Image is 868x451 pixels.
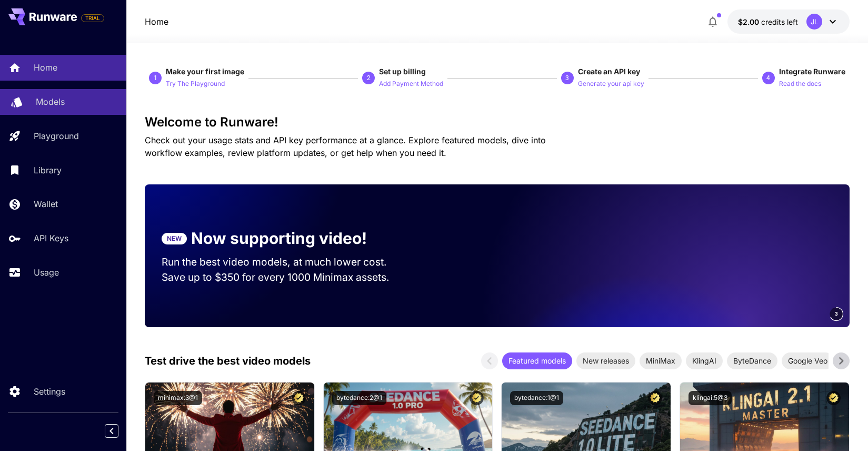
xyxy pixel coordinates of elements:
[565,73,569,83] p: 3
[510,391,563,405] button: bytedance:1@1
[332,391,386,405] button: bytedance:2@1
[162,254,407,270] p: Run the best video models, at much lower cost.
[154,391,202,405] button: minimax:3@1
[578,77,644,90] button: Generate your api key
[166,79,225,89] p: Try The Playground
[34,61,57,74] p: Home
[191,227,367,250] p: Now supporting video!
[640,352,682,369] div: MiniMax
[835,310,838,318] span: 3
[379,79,443,89] p: Add Payment Method
[292,391,306,405] button: Certified Model – Vetted for best performance and includes a commercial license.
[648,391,662,405] button: Certified Model – Vetted for best performance and includes a commercial license.
[36,95,65,108] p: Models
[806,14,822,30] div: JL
[738,17,761,26] span: $2.00
[826,391,841,405] button: Certified Model – Vetted for best performance and includes a commercial license.
[145,115,850,130] h3: Welcome to Runware!
[154,73,157,83] p: 1
[145,353,311,369] p: Test drive the best video models
[113,421,126,440] div: Collapse sidebar
[34,130,79,142] p: Playground
[727,355,777,366] span: ByteDance
[34,266,59,279] p: Usage
[686,352,723,369] div: KlingAI
[576,355,635,366] span: New releases
[145,15,168,28] a: Home
[686,355,723,366] span: KlingAI
[34,198,58,210] p: Wallet
[81,12,104,24] span: Add your payment card to enable full platform functionality.
[502,355,572,366] span: Featured models
[761,17,798,26] span: credits left
[105,424,118,438] button: Collapse sidebar
[779,67,845,76] span: Integrate Runware
[34,385,65,398] p: Settings
[34,232,68,244] p: API Keys
[576,352,635,369] div: New releases
[727,9,850,34] button: $2.00JL
[470,391,484,405] button: Certified Model – Vetted for best performance and includes a commercial license.
[779,79,821,89] p: Read the docs
[379,67,426,76] span: Set up billing
[167,234,182,243] p: NEW
[82,14,104,22] span: TRIAL
[145,135,546,158] span: Check out your usage stats and API key performance at a glance. Explore featured models, dive int...
[815,400,868,451] iframe: Chat Widget
[502,352,572,369] div: Featured models
[166,77,225,90] button: Try The Playground
[766,73,770,83] p: 4
[640,355,682,366] span: MiniMax
[145,15,168,28] nav: breadcrumb
[782,355,834,366] span: Google Veo
[166,67,244,76] span: Make your first image
[779,77,821,90] button: Read the docs
[367,73,371,83] p: 2
[782,352,834,369] div: Google Veo
[738,16,798,27] div: $2.00
[379,77,443,90] button: Add Payment Method
[689,391,732,405] button: klingai:5@3
[162,270,407,285] p: Save up to $350 for every 1000 Minimax assets.
[727,352,777,369] div: ByteDance
[578,79,644,89] p: Generate your api key
[578,67,640,76] span: Create an API key
[34,164,62,177] p: Library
